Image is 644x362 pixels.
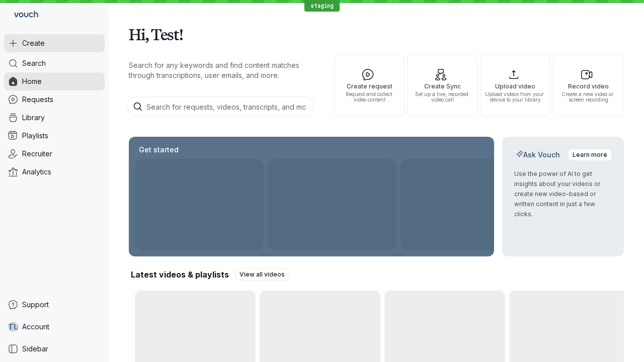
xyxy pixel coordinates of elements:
span: T [8,322,14,332]
span: Playlists [22,131,48,141]
span: Learn more [573,150,607,160]
span: Account [22,322,49,332]
a: Library [4,109,105,127]
span: Recruiter [22,149,52,159]
span: Create Sync [412,83,473,89]
p: Search for any keywords and find content matches through transcriptions, user emails, and more. [129,60,316,80]
span: Home [22,76,42,86]
a: View all videos [235,268,289,281]
h2: Ask Vouch [514,150,562,160]
span: Requests [22,95,53,105]
a: Go to homepage [4,4,42,26]
button: Record videoCreate a new video or screen recording [553,54,623,117]
a: Recruiter [4,145,105,163]
span: Support [22,300,49,310]
span: Upload video [485,83,546,89]
a: Support [4,296,105,314]
span: Analytics [22,167,51,177]
span: Create a new video or screen recording [557,92,619,103]
span: Upload videos from your device to your library [485,92,546,103]
a: Search [4,54,105,72]
span: Library [22,113,45,123]
button: Upload videoUpload videos from your device to your library [480,54,550,117]
span: Create request [339,83,400,89]
a: Playlists [4,127,105,145]
p: Use the power of AI to get insights about your videos or create new video-based or written conten... [514,169,612,219]
button: Create SyncSet up a live, recorded video call [407,54,477,117]
a: Home [4,72,105,90]
h1: Hi, Test! [129,20,624,48]
span: Create [22,38,45,48]
a: Requests [4,90,105,109]
a: Sidebar [4,340,105,358]
span: Request and collect video content [339,92,400,103]
span: Sidebar [22,344,48,354]
span: Search [22,58,46,68]
span: View all videos [239,269,285,280]
a: TUAccount [4,318,105,336]
h2: Latest videos & playlists [131,269,229,280]
h2: Get started [137,145,181,155]
button: Create [4,34,105,52]
button: Create requestRequest and collect video content [334,54,405,117]
span: U [14,322,19,332]
span: Record video [557,83,619,89]
input: Search for requests, videos, transcripts, and more... [127,97,314,117]
span: Set up a live, recorded video call [412,92,473,103]
a: Analytics [4,163,105,181]
a: Learn more [568,149,612,161]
